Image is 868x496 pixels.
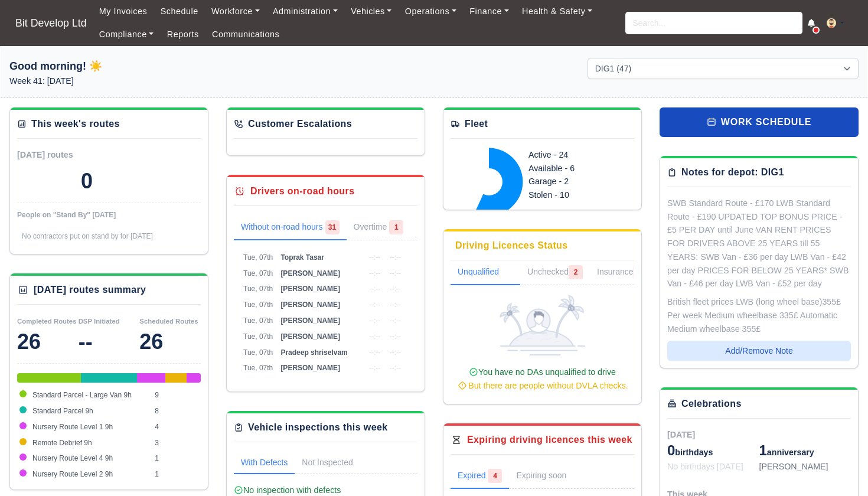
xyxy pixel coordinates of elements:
[280,332,340,341] span: [PERSON_NAME]
[667,197,851,291] div: SWB Standard Route - £170 LWB Standard Route - £190 UPDATED TOP BONUS PRICE - £5 PER DAY until Ju...
[243,316,273,325] span: Tue, 07th
[22,232,153,240] span: No contractors put on stand by for [DATE]
[243,364,273,372] span: Tue, 07th
[32,439,92,447] span: Remote Debrief 9h
[390,316,401,325] span: --:--
[32,454,113,462] span: Nursery Route Level 4 9h
[243,253,273,262] span: Tue, 07th
[390,332,401,341] span: --:--
[32,391,132,399] span: Standard Parcel - Large Van 9h
[667,441,759,460] div: birthdays
[280,285,340,293] span: [PERSON_NAME]
[809,439,868,496] div: Chat Widget
[17,318,77,325] small: Completed Routes
[9,11,93,35] span: Bit Develop Ltd
[165,373,187,383] div: Remote Debrief 9h
[681,397,742,411] div: Celebrations
[390,253,401,262] span: --:--
[590,260,654,285] a: Insurance
[152,419,201,435] td: 4
[528,188,621,202] div: Stolen - 10
[234,452,295,474] a: With Defects
[369,364,380,372] span: --:--
[17,373,81,383] div: Standard Parcel - Large Van 9h
[280,316,340,325] span: [PERSON_NAME]
[93,23,161,46] a: Compliance
[234,216,347,240] a: Without on-road hours
[369,269,380,278] span: --:--
[34,283,146,297] div: [DATE] routes summary
[243,301,273,309] span: Tue, 07th
[465,117,488,131] div: Fleet
[152,466,201,482] td: 1
[139,318,198,325] small: Scheduled Routes
[248,117,352,131] div: Customer Escalations
[509,464,590,489] a: Expiring soon
[248,420,388,435] div: Vehicle inspections this week
[234,485,341,495] span: No inspection with defects
[759,441,851,460] div: anniversary
[325,220,340,234] span: 31
[205,23,286,46] a: Communications
[243,285,273,293] span: Tue, 07th
[280,348,347,357] span: Pradeep shriselvam
[369,301,380,309] span: --:--
[32,423,113,431] span: Nursery Route Level 1 9h
[81,373,138,383] div: Standard Parcel 9h
[194,373,201,383] div: Nursery Route Level 2 9h
[390,364,401,372] span: --:--
[79,330,140,354] div: --
[369,316,380,325] span: --:--
[152,451,201,466] td: 1
[243,269,273,278] span: Tue, 07th
[280,269,340,278] span: [PERSON_NAME]
[161,23,205,46] a: Reports
[390,348,401,357] span: --:--
[528,162,621,175] div: Available - 6
[451,260,520,285] a: Unqualified
[390,269,401,278] span: --:--
[9,74,280,88] p: Week 41: [DATE]
[667,341,851,361] button: Add/Remove Note
[369,332,380,341] span: --:--
[667,295,851,335] div: British fleet prices LWB (long wheel base)355£ Per week Medium wheelbase 335£ Automatic Medium wh...
[17,210,201,220] div: People on "Stand By" [DATE]
[79,318,120,325] small: DSP Initiated
[81,169,93,193] div: 0
[152,403,201,419] td: 8
[488,469,502,483] span: 4
[139,330,201,354] div: 26
[528,148,621,162] div: Active - 24
[250,184,354,198] div: Drivers on-road hours
[389,220,403,234] span: 1
[369,253,380,262] span: --:--
[569,265,583,279] span: 2
[347,216,411,240] a: Overtime
[667,442,675,458] span: 0
[467,433,632,447] div: Expiring driving licences this week
[455,366,629,393] div: You have no DAs unqualified to drive
[528,175,621,188] div: Garage - 2
[243,348,273,357] span: Tue, 07th
[759,442,767,458] span: 1
[625,12,802,34] input: Search...
[451,464,509,489] a: Expired
[152,387,201,403] td: 9
[17,148,109,162] div: [DATE] routes
[667,430,695,439] span: [DATE]
[243,332,273,341] span: Tue, 07th
[520,260,590,285] a: Unchecked
[455,379,629,393] div: But there are people without DVLA checks.
[280,301,340,309] span: [PERSON_NAME]
[17,330,79,354] div: 26
[660,107,859,137] a: work schedule
[187,373,194,383] div: Nursery Route Level 4 9h
[295,452,360,474] a: Not Inspected
[32,407,93,415] span: Standard Parcel 9h
[31,117,120,131] div: This week's routes
[681,165,784,180] div: Notes for depot: DIG1
[9,58,280,74] h1: Good morning! ☀️
[390,285,401,293] span: --:--
[667,462,743,471] span: No birthdays [DATE]
[390,301,401,309] span: --:--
